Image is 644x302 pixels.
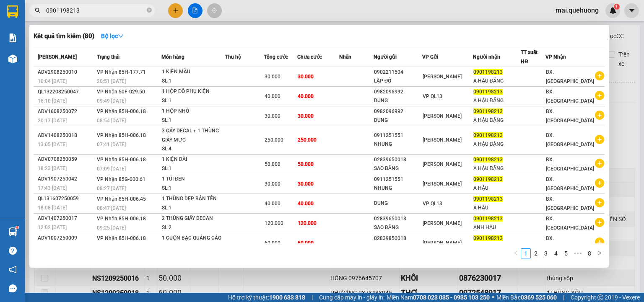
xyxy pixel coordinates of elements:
span: 0901198213 [473,216,503,222]
span: 60.000 [298,240,314,246]
span: 0901198213 [473,108,503,114]
span: VP QL13 [423,93,442,99]
li: 2 [531,248,541,258]
span: Chưa cước [297,54,322,60]
h3: Kết quả tìm kiếm ( 80 ) [34,32,94,41]
div: 0982096992 [374,107,422,116]
span: [PERSON_NAME] [423,240,462,246]
span: BX. [GEOGRAPHIC_DATA] [546,157,594,172]
span: Món hàng [161,54,184,60]
span: 07:09 [DATE] [97,166,126,172]
li: Previous Page [511,248,521,258]
div: SL: 1 [162,116,225,125]
span: message [9,284,17,292]
div: 0911251551 [374,175,422,184]
span: question-circle [9,247,17,255]
span: Người nhận [473,54,500,60]
div: ADV1007250009 [38,234,94,243]
span: 0901198213 [473,69,503,75]
div: 02839650018 [374,214,422,223]
span: [PERSON_NAME] [423,220,462,226]
span: Thu hộ [225,54,241,60]
div: 1 TÚI ĐEN [162,175,225,184]
span: [PERSON_NAME] [423,113,462,119]
span: BX. [GEOGRAPHIC_DATA] [546,69,594,84]
div: 0911251551 [374,131,422,140]
li: 3 [541,248,551,258]
li: Next 5 Pages [571,248,584,258]
span: 0901198213 [473,132,503,138]
span: BX. [GEOGRAPHIC_DATA] [546,216,594,231]
div: A HẬU ĐẶNG [473,164,520,173]
button: right [595,248,605,258]
div: SAO BĂNG [374,164,422,173]
span: Người gửi [374,54,397,60]
span: 50.000 [298,161,314,167]
div: 1 CUỘN BẠC QUẢNG CÁO [162,234,225,243]
div: A HẬU [473,184,520,193]
span: [PERSON_NAME] [423,137,462,143]
div: SAO BĂNG [374,223,422,232]
div: DUNG [374,96,422,105]
div: SL: 2 [162,223,225,232]
span: Trạng thái [97,54,119,60]
span: [PERSON_NAME] [423,161,462,167]
span: 0901198213 [473,157,503,163]
a: 5 [561,249,571,258]
span: VP Nhận [545,54,566,60]
span: 0901198213 [473,89,503,95]
span: [PERSON_NAME] [423,74,462,80]
div: 1 THÙNG DẸP BẢN TÊN [162,194,225,204]
div: ANH HẬU [473,243,520,252]
span: 40.000 [298,201,314,206]
span: down [118,33,124,39]
span: VP Nhận 85G-000.61 [97,176,145,182]
div: SL: 1 [162,184,225,193]
span: 18:23 [DATE] [38,165,67,171]
div: 02839850018 [374,234,422,243]
span: BX. [GEOGRAPHIC_DATA] [546,132,594,147]
div: A HẬU ĐẶNG [473,96,520,105]
a: 4 [551,249,561,258]
button: left [511,248,521,258]
div: ANH HẬU [473,223,520,232]
span: left [513,250,518,256]
div: SL: 4 [162,145,225,154]
span: [PERSON_NAME] [38,54,77,60]
span: 40.000 [265,201,280,206]
span: BX. [GEOGRAPHIC_DATA] [546,235,594,250]
span: 08:27 [DATE] [97,186,126,191]
div: 1 KIỆN MÀU [162,67,225,77]
img: warehouse-icon [8,227,17,236]
div: ADV1907250042 [38,175,94,183]
div: A HẬU [473,204,520,212]
div: NHUNG [374,184,422,193]
span: 08:47 [DATE] [97,205,126,211]
div: SL: 1 [162,77,225,86]
span: right [597,250,602,256]
span: plus-circle [595,178,604,188]
div: A HẬU ĐẶNG [473,77,520,85]
span: plus-circle [595,159,604,168]
span: 16:10 [DATE] [38,98,67,104]
div: 0902211504 [374,68,422,77]
sup: 1 [16,226,18,229]
span: plus-circle [595,71,604,80]
li: Next Page [595,248,605,258]
span: plus-circle [595,91,604,100]
span: 10:04 [DATE] [38,78,67,84]
div: ADV0708250059 [38,155,94,164]
span: 09:49 [DATE] [97,98,126,104]
div: 2 THÙNG GIẤY DECAN [162,214,225,223]
span: ••• [571,248,584,258]
span: 30.000 [298,181,314,187]
span: search [35,8,41,13]
span: plus-circle [595,111,604,120]
span: BX. [GEOGRAPHIC_DATA] [546,196,594,211]
div: SL: 1 [162,96,225,106]
span: VP Nhận 85H-006.45 [97,196,146,202]
span: VP Nhận 85H-006.18 [97,132,146,138]
div: DUNG [374,116,422,125]
span: 120.000 [265,220,283,226]
li: 1 [521,248,531,258]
